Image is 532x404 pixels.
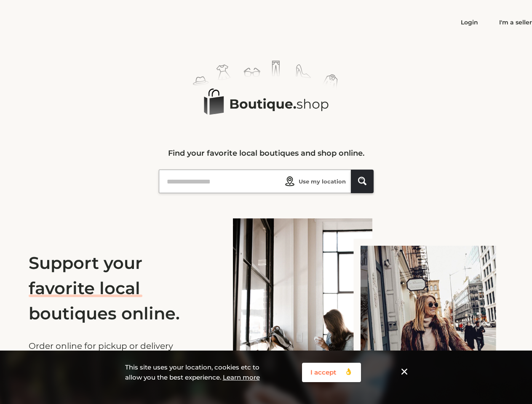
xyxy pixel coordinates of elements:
[345,367,353,375] tspan: 👌
[461,19,478,26] a: Login
[499,19,532,26] a: I'm a seller
[159,147,374,159] p: Find your favorite local boutiques and shop online.
[302,363,361,382] button: I accept 👌
[299,177,346,186] span: Use my location
[29,341,233,361] span: Order online for pickup or delivery from your favorite local shops!
[223,373,260,381] a: Learn more
[29,252,180,324] span: Support your favorite local boutiques online.
[125,362,277,383] p: This site uses your location, cookies etc to allow you the best experience.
